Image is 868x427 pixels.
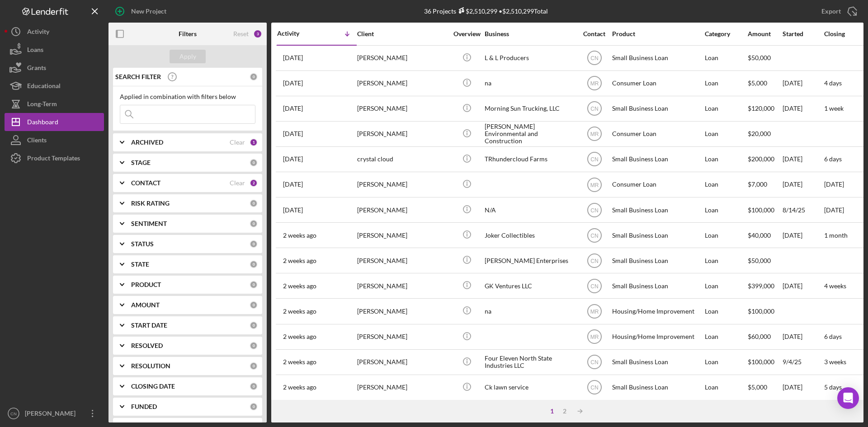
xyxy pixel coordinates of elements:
div: 0 [250,240,258,248]
b: STAGE [131,159,151,166]
text: MR [590,182,599,188]
div: Housing/Home Improvement [612,299,703,323]
time: 6 days [824,155,842,163]
div: [DATE] [783,97,823,121]
div: Small Business Loan [612,375,703,399]
div: Consumer Loan [612,173,703,197]
div: Small Business Loan [612,223,703,247]
text: MR [590,131,599,137]
span: $60,000 [748,333,771,340]
div: GK Ventures LLC [485,274,575,298]
div: 0 [250,220,258,228]
div: Applied in combination with filters below [120,93,255,100]
time: 2025-09-19 13:26 [283,181,303,188]
b: RESOLUTION [131,362,170,370]
div: Educational [27,77,61,97]
div: Long-Term [27,95,57,115]
div: Client [357,30,448,38]
div: [DATE] [783,375,823,399]
time: 1 month [824,231,848,239]
b: SENTIMENT [131,220,167,227]
text: CN [590,359,598,366]
b: AMOUNT [131,301,160,309]
time: [DATE] [824,206,844,214]
div: Loan [705,325,747,349]
div: [PERSON_NAME] [357,198,448,222]
div: crystal cloud [357,147,448,171]
div: Activity [277,30,317,37]
div: Clear [230,139,245,146]
time: 2025-09-17 18:13 [283,257,316,264]
div: [PERSON_NAME] [357,71,448,95]
div: Started [783,30,823,38]
text: CN [590,232,598,239]
button: Dashboard [5,113,104,131]
time: 2025-09-15 16:37 [283,358,316,366]
div: 2 [558,408,571,415]
div: Ck lawn service [485,375,575,399]
div: na [485,299,575,323]
div: [PERSON_NAME] [357,97,448,121]
div: Clear [230,179,245,187]
text: CN [590,55,598,61]
button: Long-Term [5,95,104,113]
time: 2025-09-18 00:57 [283,232,316,239]
div: 2 [250,179,258,187]
div: Loan [705,198,747,222]
div: New Project [131,2,166,20]
b: STATUS [131,240,154,248]
text: CN [590,106,598,112]
div: Grants [27,59,46,79]
div: Contact [577,30,611,38]
div: [DATE] [783,71,823,95]
div: Loan [705,249,747,272]
div: Reset [233,30,249,38]
time: 2025-09-24 18:21 [283,130,303,137]
b: CLOSING DATE [131,383,175,390]
b: CONTACT [131,179,160,187]
span: $20,000 [748,130,771,137]
div: [PERSON_NAME] [23,404,81,425]
div: Loan [705,97,747,121]
div: [DATE] [783,223,823,247]
text: CN [590,385,598,391]
text: CN [590,283,598,289]
text: CN [590,258,598,264]
b: RISK RATING [131,200,170,207]
button: Clients [5,131,104,149]
div: [PERSON_NAME] [357,350,448,374]
time: 2025-09-20 17:42 [283,155,303,163]
time: 2025-09-17 15:41 [283,308,316,315]
a: Product Templates [5,149,104,167]
b: ARCHIVED [131,139,163,146]
div: L & L Producers [485,46,575,70]
span: $5,000 [748,79,767,87]
button: Export [812,2,863,20]
span: $399,000 [748,282,774,290]
div: na [485,71,575,95]
button: Activity [5,23,104,41]
div: Clients [27,131,47,151]
span: $100,000 [748,206,774,214]
div: 9/4/25 [783,350,823,374]
div: Loan [705,122,747,146]
div: [PERSON_NAME] Environmental and Construction [485,122,575,146]
div: Loan [705,223,747,247]
div: Small Business Loan [612,147,703,171]
div: TRhundercloud Farms [485,147,575,171]
button: Apply [170,50,206,63]
span: $100,000 [748,358,774,366]
time: 2025-09-25 21:05 [283,80,303,87]
div: Small Business Loan [612,198,703,222]
div: [PERSON_NAME] [357,375,448,399]
div: Apply [179,50,196,63]
time: 3 weeks [824,358,846,366]
a: Grants [5,59,104,77]
div: Small Business Loan [612,97,703,121]
div: N/A [485,198,575,222]
span: $50,000 [748,257,771,264]
div: Loan [705,274,747,298]
div: 0 [250,159,258,167]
